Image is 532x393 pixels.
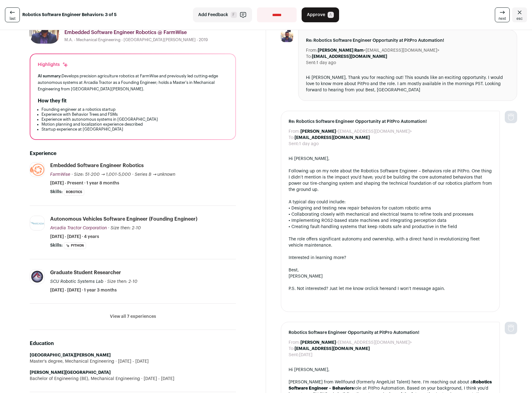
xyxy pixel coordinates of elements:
span: SCU Robotic Systems Lab [50,279,103,284]
span: F [231,12,237,18]
span: [DATE] - [DATE] · 4 years [50,234,99,240]
div: • Creating fault-handling systems that keep robots safe and productive in the field [289,224,492,230]
div: Develops precision agriculture robotics at FarmWise and previously led cutting-edge autonomous sy... [38,73,228,92]
button: View all 7 experiences [110,313,156,320]
dd: 1 day ago [299,141,319,147]
span: Skills: [50,189,63,195]
div: Embedded Software Engineer Robotics [50,162,144,169]
img: 618c677f829b01635852e9f8b0f85bffbecea968e3fa18b13d41bed3afaa5532.jpg [30,270,44,284]
div: • Designing and testing new repair behaviors for custom robotic arms [289,205,492,211]
span: · Size: 51-200 → 1,001-5,000 [72,172,131,177]
dd: [DATE] [299,352,312,358]
div: M.A. - Mechanical Engineering - [GEOGRAPHIC_DATA][PERSON_NAME] - 2019 [64,37,236,42]
div: Master's degree, Mechanical Engineering [30,358,236,365]
a: next [495,7,510,22]
dt: To: [289,346,294,352]
strong: [PERSON_NAME][GEOGRAPHIC_DATA] [30,370,111,375]
span: esc [517,16,523,21]
span: · Size then: 2-10 [105,279,137,284]
h2: How they fit [38,97,67,105]
b: [EMAIL_ADDRESS][DOMAIN_NAME] [312,54,387,59]
a: click here [369,287,389,291]
img: nopic.png [505,322,517,334]
dd: <[EMAIL_ADDRESS][DOMAIN_NAME]> [300,128,412,135]
div: • Collaborating closely with mechanical and electrical teams to refine tools and processes [289,211,492,218]
dt: Sent: [306,60,316,66]
span: [DATE] - [DATE] [114,358,149,365]
div: Embedded Software Engineer Robotics @ FarmWise [64,29,236,36]
div: Graduate Student Researcher [50,269,121,276]
span: Skills: [50,242,63,248]
strong: Robotics Software Engineer Behaviors: 3 of 5 [22,12,117,18]
span: [DATE] - Present · 1 year 8 months [50,180,119,186]
div: The role offers significant autonomy and ownership, with a direct hand in revolutionizing fleet v... [289,236,492,248]
span: AI summary: [38,74,62,78]
b: [PERSON_NAME] Ram [318,48,364,53]
div: Autonomous Vehicles Software Engineer (Founding Engineer) [50,216,197,222]
img: nopic.png [505,111,517,123]
li: Founding engineer at a robotics startup [41,107,228,112]
li: Experience with Behavior Trees and FSMs [41,112,228,117]
span: next [499,16,506,21]
dd: 1 day ago [316,60,336,66]
span: [DATE] - [DATE] [140,376,174,382]
span: Approve [307,12,325,18]
b: [EMAIL_ADDRESS][DOMAIN_NAME] [294,136,370,140]
a: Close [512,7,527,22]
li: Robotics [64,189,84,196]
div: Interested in learning more? [289,255,492,261]
span: · [132,171,133,178]
strong: [GEOGRAPHIC_DATA][PERSON_NAME] [30,353,111,357]
button: Approve A [302,7,339,22]
span: last [10,16,15,21]
li: Motion planning and localization experience described [41,122,228,127]
span: Add Feedback [198,12,228,18]
span: A [328,12,334,18]
b: [PERSON_NAME] [300,129,336,134]
span: Arcadia Tractor Corporation [50,226,107,230]
div: Bachelor of Engineering (BE), Mechanical Engineering [30,376,236,382]
img: 17f69547bad022b9d075c9d3b2963ab7cae35ce4ac1d7bbe949ee2ce14b21054.jpg [30,216,44,230]
span: Robotics Software Engineer Opportunity at PitPro Automation! [289,330,492,336]
li: Startup experience at [GEOGRAPHIC_DATA] [41,127,228,132]
h2: Experience [30,150,236,157]
a: last [5,7,20,22]
dt: From: [289,339,300,346]
span: FarmWise [50,172,70,177]
div: • Implementing ROS2-based state machines and integrating perception data [289,218,492,224]
div: Hi [PERSON_NAME], [289,156,492,162]
dd: <[EMAIL_ADDRESS][DOMAIN_NAME]> [300,339,412,346]
dt: From: [289,128,300,135]
div: Following up on my note about the Robotics Software Engineer – Behaviors role at PitPro. One thin... [289,168,492,193]
div: A typical day could include: [289,199,492,205]
dt: To: [306,54,312,60]
b: [EMAIL_ADDRESS][DOMAIN_NAME] [294,347,370,351]
span: Re: Robotics Software Engineer Opportunity at PitPro Automation! [306,37,509,44]
div: [PERSON_NAME] [289,273,492,279]
img: 2f12afd6804bca212ec30a8b1cb29fa76014a3cde31b51d655449a4db90fd5da.png [30,164,44,176]
div: Best, [289,267,492,273]
li: Python [64,242,86,249]
div: P.S. Not interested? Just let me know or and I won’t message again. [289,286,492,292]
div: Hi [PERSON_NAME], [289,367,492,373]
h2: Education [30,340,236,347]
li: Experience with autonomous systems in [GEOGRAPHIC_DATA] [41,117,228,122]
dt: From: [306,47,318,54]
dt: Sent: [289,352,299,358]
div: Highlights [38,62,68,68]
dt: To: [289,135,294,141]
dd: <[EMAIL_ADDRESS][DOMAIN_NAME]> [318,47,439,54]
span: Re: Robotics Software Engineer Opportunity at PitPro Automation! [289,119,492,125]
span: [DATE] - [DATE] · 1 year 3 months [50,287,117,293]
span: · Size then: 2-10 [108,226,141,230]
b: [PERSON_NAME] [300,340,336,345]
div: Hi [PERSON_NAME], Thank you for reaching out! This sounds like an exciting opportunity. I would l... [306,75,509,93]
button: Add Feedback F [193,7,252,22]
img: e7a7c37e263ff8231c1606c458bd48dbf2da3d79dba1460012d9606490164b70.jpg [281,30,293,42]
span: Series B → unknown [135,172,176,177]
dt: Sent: [289,141,299,147]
